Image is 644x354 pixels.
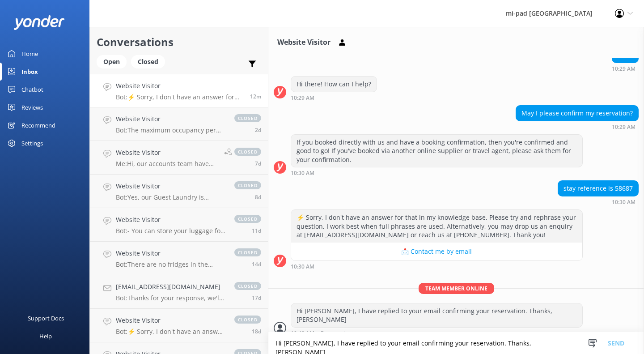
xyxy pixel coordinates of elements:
strong: 10:29 AM [612,66,636,72]
a: Open [97,56,131,66]
span: closed [234,282,261,290]
p: Bot: Yes, our Guest Laundry is located on Level 2 and is available 24/7. It features 3 washers, 3... [116,193,225,201]
div: Reviews [21,98,43,116]
div: Open [97,55,127,68]
a: Website VisitorMe:Hi, our accounts team have reversed the bonds taken over Snow Machine. This wil... [90,141,268,175]
span: closed [234,148,261,156]
div: Support Docs [28,309,64,327]
strong: 10:42 AM [291,331,314,337]
span: Sep 22 2025 02:32pm (UTC +12:00) Pacific/Auckland [255,126,261,134]
h4: [EMAIL_ADDRESS][DOMAIN_NAME] [116,282,225,292]
h4: Website Visitor [116,215,225,225]
p: Bot: There are no fridges in the rooms at [GEOGRAPHIC_DATA]. However, if you need to keep anythin... [116,260,225,269]
span: closed [234,316,261,324]
h4: Website Visitor [116,114,225,124]
div: Hi there! How can I help? [291,77,377,92]
strong: 10:30 AM [291,171,314,176]
div: stay reference is 58687 [558,181,638,196]
h4: Website Visitor [116,248,225,258]
button: 📩 Contact me by email [291,243,582,260]
h2: Conversations [97,34,261,51]
div: Sep 25 2025 10:42am (UTC +12:00) Pacific/Auckland [291,330,583,337]
div: Sep 25 2025 10:30am (UTC +12:00) Pacific/Auckland [291,170,583,176]
strong: 10:29 AM [612,124,636,130]
div: Sep 25 2025 10:30am (UTC +12:00) Pacific/Auckland [558,199,639,205]
span: Sep 14 2025 09:10am (UTC +12:00) Pacific/Auckland [252,227,261,235]
a: Website VisitorBot:Yes, our Guest Laundry is located on Level 2 and is available 24/7. It feature... [90,175,268,208]
span: closed [234,114,261,122]
div: Help [39,327,52,345]
span: Sep 06 2025 09:49pm (UTC +12:00) Pacific/Auckland [252,328,261,335]
p: Bot: ⚡ Sorry, I don't have an answer for that in my knowledge base. Please try and rephrase your ... [116,328,225,336]
div: Recommend [21,116,55,134]
p: Bot: ⚡ Sorry, I don't have an answer for that in my knowledge base. Please try and rephrase your ... [116,93,243,101]
span: Team member online [419,283,494,294]
div: Closed [131,55,165,68]
span: Sep 08 2025 09:12am (UTC +12:00) Pacific/Auckland [252,294,261,302]
div: Inbox [21,63,38,81]
a: [EMAIL_ADDRESS][DOMAIN_NAME]Bot:Thanks for your response, we'll get back to you as soon as we can... [90,275,268,309]
h4: Website Visitor [116,316,225,325]
div: May I please confirm my reservation? [516,106,638,121]
a: Closed [131,56,169,66]
a: Website VisitorBot:⚡ Sorry, I don't have an answer for that in my knowledge base. Please try and ... [90,309,268,342]
span: closed [234,215,261,223]
p: Me: Hi, our accounts team have reversed the bonds taken over Snow Machine. This will take around ... [116,160,217,168]
h4: Website Visitor [116,148,217,158]
strong: 10:29 AM [291,95,314,101]
div: Sep 25 2025 10:30am (UTC +12:00) Pacific/Auckland [291,263,583,269]
span: closed [234,248,261,256]
span: closed [234,181,261,189]
span: Sep 16 2025 02:57pm (UTC +12:00) Pacific/Auckland [255,193,261,201]
div: Hi [PERSON_NAME], I have replied to your email confirming your reservation. Thanks, [PERSON_NAME] [291,303,582,327]
span: Reservations [321,331,354,337]
p: Bot: The maximum occupancy per room is 2 persons, and there's no room for extra beds or cots. Ple... [116,126,225,134]
div: If you booked directly with us and have a booking confirmation, then you're confirmed and good to... [291,135,582,167]
h4: Website Visitor [116,81,243,91]
a: Website VisitorBot:⚡ Sorry, I don't have an answer for that in my knowledge base. Please try and ... [90,74,268,107]
div: Settings [21,134,43,152]
a: Website VisitorBot:There are no fridges in the rooms at [GEOGRAPHIC_DATA]. However, if you need t... [90,242,268,275]
strong: 10:30 AM [291,264,314,269]
strong: 10:30 AM [612,200,636,205]
div: Sep 25 2025 10:29am (UTC +12:00) Pacific/Auckland [516,124,639,130]
h4: Website Visitor [116,181,225,191]
span: Sep 11 2025 04:12am (UTC +12:00) Pacific/Auckland [252,260,261,268]
p: Bot: - You can store your luggage for free if you arrive early and your room isn't ready yet. - A... [116,227,225,235]
a: Website VisitorBot:The maximum occupancy per room is 2 persons, and there's no room for extra bed... [90,107,268,141]
div: Home [21,45,38,63]
div: Sep 25 2025 10:29am (UTC +12:00) Pacific/Auckland [612,65,639,72]
div: ⚡ Sorry, I don't have an answer for that in my knowledge base. Please try and rephrase your quest... [291,210,582,243]
div: Chatbot [21,81,43,98]
div: Sep 25 2025 10:29am (UTC +12:00) Pacific/Auckland [291,94,377,101]
p: Bot: Thanks for your response, we'll get back to you as soon as we can during opening hours. [116,294,225,302]
span: Sep 17 2025 09:11pm (UTC +12:00) Pacific/Auckland [255,160,261,167]
h3: Website Visitor [277,37,330,48]
a: Website VisitorBot:- You can store your luggage for free if you arrive early and your room isn't ... [90,208,268,242]
img: yonder-white-logo.png [13,15,65,30]
span: Sep 25 2025 10:30am (UTC +12:00) Pacific/Auckland [250,93,261,100]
